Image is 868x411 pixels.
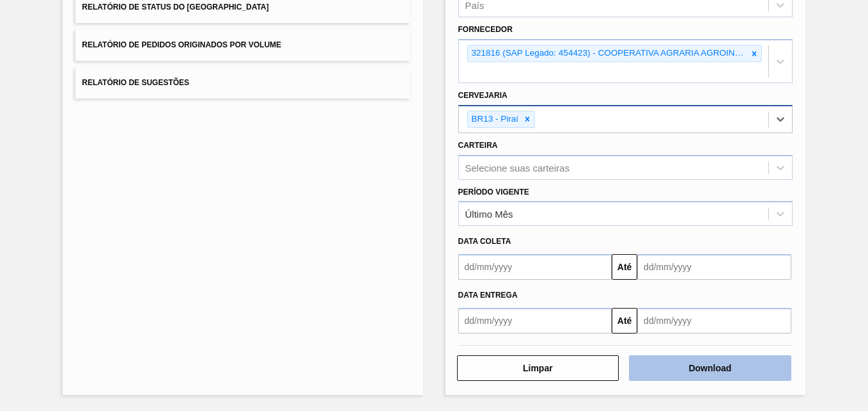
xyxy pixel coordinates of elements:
button: Até [612,254,637,280]
input: dd/mm/yyyy [458,308,612,334]
button: Até [612,308,637,334]
span: Relatório de Sugestões [82,78,189,87]
span: Relatório de Pedidos Originados por Volume [82,40,281,49]
button: Relatório de Pedidos Originados por Volume [75,29,410,61]
div: BR13 - Piraí [468,111,521,127]
button: Download [629,355,791,381]
label: Fornecedor [458,25,513,34]
button: Relatório de Sugestões [75,67,410,99]
label: Carteira [458,141,498,150]
input: dd/mm/yyyy [458,254,612,280]
span: Data coleta [458,237,511,246]
span: Data entrega [458,291,518,300]
div: 321816 (SAP Legado: 454423) - COOPERATIVA AGRARIA AGROINDUSTRIAL [468,45,747,61]
input: dd/mm/yyyy [637,308,791,334]
input: dd/mm/yyyy [637,254,791,280]
label: Período Vigente [458,188,529,197]
div: Selecione suas carteiras [465,162,570,173]
span: Relatório de Status do [GEOGRAPHIC_DATA] [82,3,268,12]
button: Limpar [457,355,619,381]
label: Cervejaria [458,91,508,100]
div: Último Mês [465,209,513,220]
